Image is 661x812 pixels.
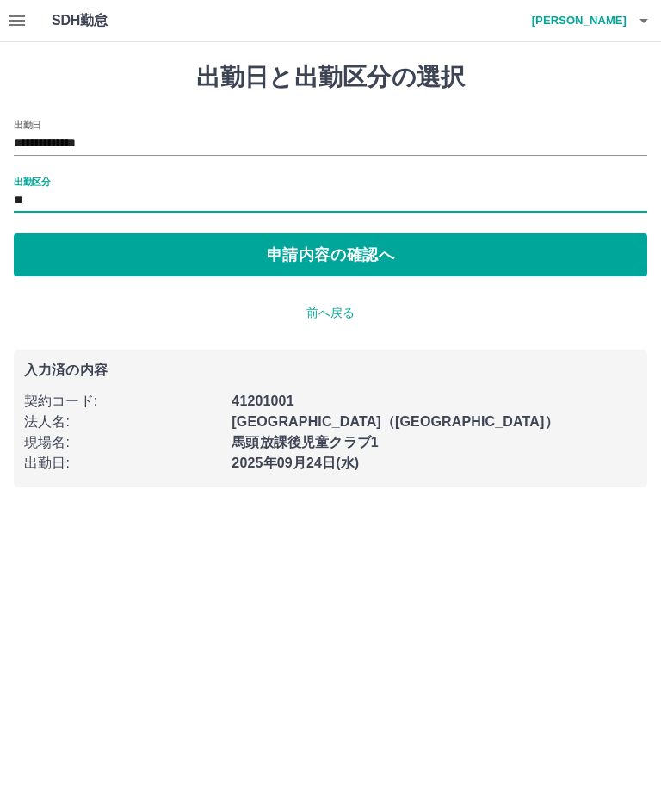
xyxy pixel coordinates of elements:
label: 出勤日 [14,118,41,131]
p: 法人名 : [24,412,221,432]
b: 41201001 [232,394,293,408]
p: 前へ戻る [14,304,647,322]
b: [GEOGRAPHIC_DATA]（[GEOGRAPHIC_DATA]） [232,414,558,429]
button: 申請内容の確認へ [14,233,647,276]
label: 出勤区分 [14,175,50,188]
b: 馬頭放課後児童クラブ1 [232,435,379,449]
b: 2025年09月24日(水) [232,456,359,470]
h1: 出勤日と出勤区分の選択 [14,63,647,92]
p: 契約コード : [24,391,221,412]
p: 出勤日 : [24,453,221,474]
p: 現場名 : [24,432,221,453]
p: 入力済の内容 [24,363,637,377]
